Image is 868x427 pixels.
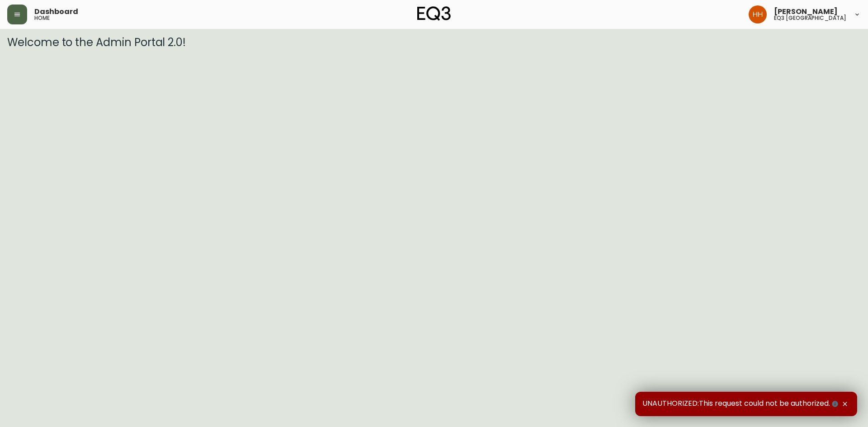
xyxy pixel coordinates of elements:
img: 6b766095664b4c6b511bd6e414aa3971 [749,5,767,23]
span: UNAUTHORIZED:This request could not be authorized. [642,399,840,409]
h3: Welcome to the Admin Portal 2.0! [7,36,861,49]
h5: eq3 [GEOGRAPHIC_DATA] [774,15,846,21]
span: Dashboard [34,8,78,15]
h5: home [34,15,50,21]
img: logo [417,6,451,21]
span: [PERSON_NAME] [774,8,838,15]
